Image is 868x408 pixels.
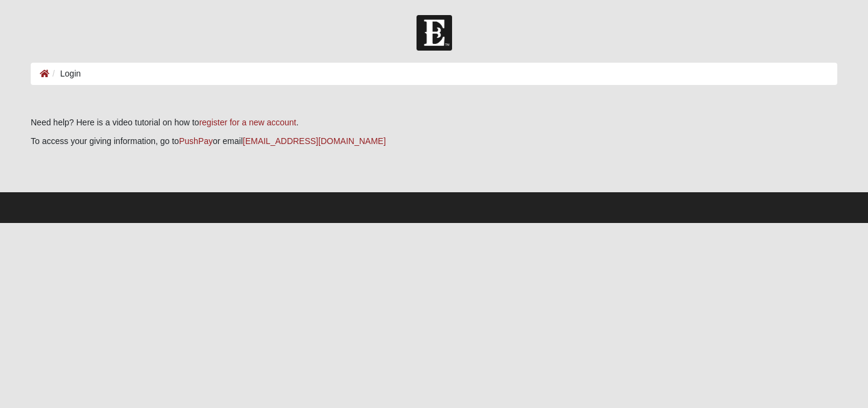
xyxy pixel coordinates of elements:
[199,118,296,127] a: register for a new account
[179,136,213,146] a: PushPay
[31,116,837,129] p: Need help? Here is a video tutorial on how to .
[49,67,81,80] li: Login
[31,135,837,148] p: To access your giving information, go to or email
[417,15,452,51] img: Church of Eleven22 Logo
[243,136,386,146] a: [EMAIL_ADDRESS][DOMAIN_NAME]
